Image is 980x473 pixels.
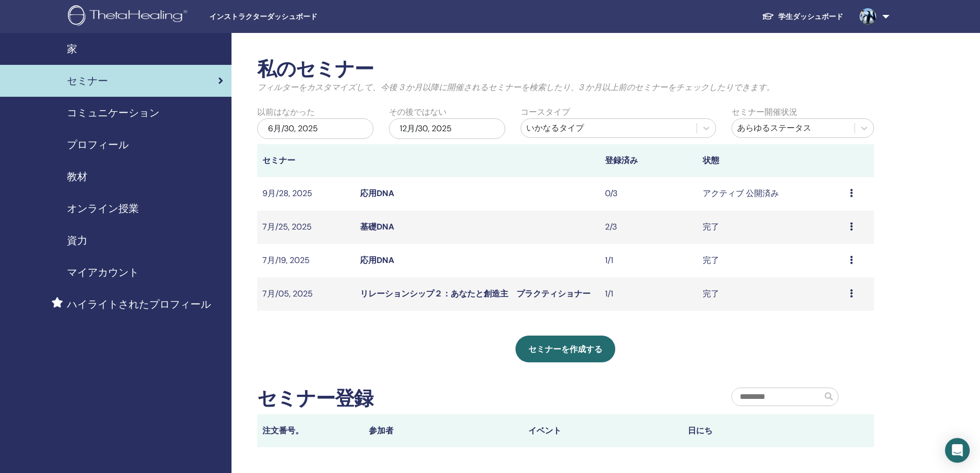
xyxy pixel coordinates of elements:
[360,221,394,232] a: 基礎DNA
[732,106,797,118] label: セミナー開催状況
[754,7,851,26] a: 学生ダッシュボード
[67,73,108,89] span: セミナー
[67,41,77,57] span: 家
[945,438,970,463] div: Open Intercom Messenger
[257,387,373,411] h2: セミナー登録
[528,344,602,355] span: セミナーを作成する
[67,137,129,152] span: プロフィール
[600,144,698,177] th: 登録済み
[257,58,874,81] h2: 私のセミナー
[521,106,570,118] label: コースタイプ
[67,233,87,248] span: 資力
[67,169,87,184] span: 教材
[737,122,849,134] div: あらゆるステータス
[360,255,394,266] a: 応用DNA
[600,177,698,211] td: 0/3
[600,277,698,311] td: 1/1
[257,118,373,139] div: 6月/30, 2025
[683,414,842,447] th: 日にち
[389,106,447,118] label: その後ではない
[364,414,523,447] th: 参加者
[762,12,774,21] img: graduation-cap-white.svg
[68,5,191,28] img: logo.png
[257,277,355,311] td: 7月/05, 2025
[67,201,139,216] span: オンライン授業
[257,177,355,211] td: 9月/28, 2025
[526,122,691,134] div: いかなるタイプ
[209,11,364,22] span: インストラクターダッシュボード
[257,81,874,94] p: フィルターをカスタマイズして、今後 3 か月以降に開催されるセミナーを検索したり、3 か月以上前のセミナーをチェックしたりできます。
[698,144,844,177] th: 状態
[67,296,211,312] span: ハイライトされたプロフィール
[257,144,355,177] th: セミナー
[257,106,315,118] label: 以前はなかった
[515,336,615,362] a: セミナーを作成する
[698,277,844,311] td: 完了
[600,244,698,277] td: 1/1
[860,8,876,25] img: default.jpg
[698,244,844,277] td: 完了
[389,118,505,139] div: 12月/30, 2025
[360,188,394,199] a: 応用DNA
[698,211,844,244] td: 完了
[698,177,844,211] td: アクティブ 公開済み
[67,265,139,280] span: マイアカウント
[257,244,355,277] td: 7月/19, 2025
[523,414,683,447] th: イベント
[360,288,591,299] a: リレーションシップ２：あなたと創造主 プラクティショナー
[257,414,364,447] th: 注文番号。
[257,211,355,244] td: 7月/25, 2025
[67,105,159,120] span: コミュニケーション
[600,211,698,244] td: 2/3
